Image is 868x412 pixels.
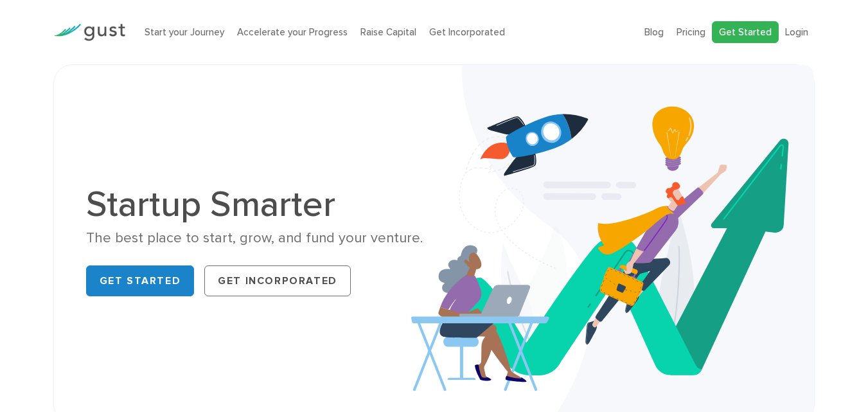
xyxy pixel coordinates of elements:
[644,26,664,38] a: Blog
[785,26,808,38] a: Login
[712,21,779,44] a: Get Started
[86,265,195,296] a: Get Started
[237,26,348,38] a: Accelerate your Progress
[53,24,125,41] img: Gust Logo
[429,26,505,38] a: Get Incorporated
[145,26,224,38] a: Start your Journey
[360,26,416,38] a: Raise Capital
[204,265,351,296] a: Get Incorporated
[677,26,705,38] a: Pricing
[86,229,425,247] div: The best place to start, grow, and fund your venture.
[86,186,425,222] h1: Startup Smarter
